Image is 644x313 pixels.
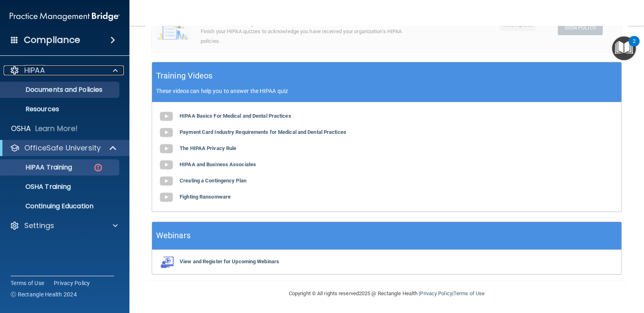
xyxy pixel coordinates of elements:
iframe: Drift Widget Chat Controller [504,256,634,288]
img: gray_youtube_icon.38fcd6cc.png [158,189,174,205]
img: gray_youtube_icon.38fcd6cc.png [158,125,174,141]
p: HIPAA [24,66,45,75]
img: gray_youtube_icon.38fcd6cc.png [158,108,174,125]
p: Resources [5,105,116,113]
p: Documents and Policies [5,86,116,94]
a: Privacy Policy [54,279,90,287]
a: OfficeSafe University [10,143,117,153]
div: 2 [633,41,636,52]
b: HIPAA and Business Associates [180,161,256,167]
b: HIPAA Basics For Medical and Dental Practices [180,113,291,119]
b: The HIPAA Privacy Rule [180,145,236,151]
p: These videos can help you to answer the HIPAA quiz [156,88,617,94]
b: Fighting Ransomware [180,194,231,200]
a: Terms of Use [11,279,44,287]
h5: Webinars [156,228,191,243]
img: webinarIcon.c7ebbf15.png [158,256,174,268]
a: HIPAA [10,66,118,75]
img: gray_youtube_icon.38fcd6cc.png [158,173,174,189]
button: Open Resource Center, 2 new notifications [612,36,636,60]
a: Settings [10,221,118,231]
a: Terms of Use [453,290,485,296]
span: Ⓒ Rectangle Health 2024 [11,290,77,298]
button: Sign Policy [558,20,603,35]
div: Finish your HIPAA quizzes to acknowledge you have received your organization’s HIPAA policies. [201,27,410,46]
img: gray_youtube_icon.38fcd6cc.png [158,141,174,157]
h4: Compliance [24,34,80,46]
img: gray_youtube_icon.38fcd6cc.png [158,157,174,173]
p: OSHA Training [5,183,71,191]
p: OSHA [11,124,31,133]
h5: Training Videos [156,69,213,83]
div: Copyright © All rights reserved 2025 @ Rectangle Health | | [239,281,534,307]
p: OfficeSafe University [24,143,101,153]
p: Continuing Education [5,202,116,210]
b: Payment Card Industry Requirements for Medical and Dental Practices [180,129,346,135]
p: Learn More! [35,124,78,133]
p: HIPAA Training [5,163,72,171]
img: PMB logo [10,8,120,25]
p: Settings [24,221,54,231]
img: danger-circle.6113f641.png [93,163,103,173]
a: Privacy Policy [420,290,452,296]
b: Creating a Contingency Plan [180,178,246,184]
b: View and Register for Upcoming Webinars [180,258,279,264]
